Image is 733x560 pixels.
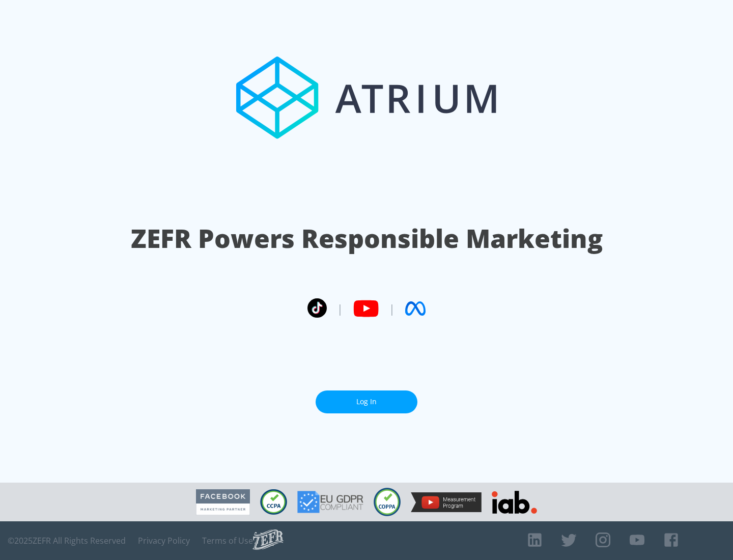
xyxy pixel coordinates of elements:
a: Terms of Use [202,536,253,546]
img: YouTube Measurement Program [411,492,482,512]
img: GDPR Compliant [297,491,363,513]
a: Privacy Policy [138,536,190,546]
img: CCPA Compliant [260,489,287,515]
span: | [389,301,395,316]
span: © 2025 ZEFR All Rights Reserved [8,536,126,546]
a: Log In [316,390,417,413]
h1: ZEFR Powers Responsible Marketing [131,221,603,256]
img: Facebook Marketing Partner [196,489,250,515]
img: COPPA Compliant [374,488,401,516]
img: IAB [492,491,537,514]
span: | [337,301,343,316]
